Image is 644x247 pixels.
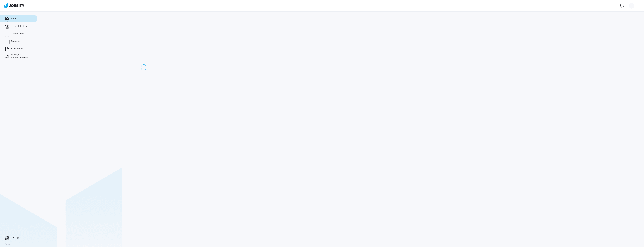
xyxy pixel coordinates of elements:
[11,236,19,239] span: Settings
[11,25,27,28] span: Time off history
[5,243,12,245] label: Version:
[11,17,17,20] span: Client
[4,3,24,8] img: ab4bad089aa723f57921c736e9817d99.png
[11,47,23,50] span: Documents
[11,54,33,59] span: Surveys & Announcements
[11,40,20,43] span: Calendar
[11,32,24,35] span: Transactions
